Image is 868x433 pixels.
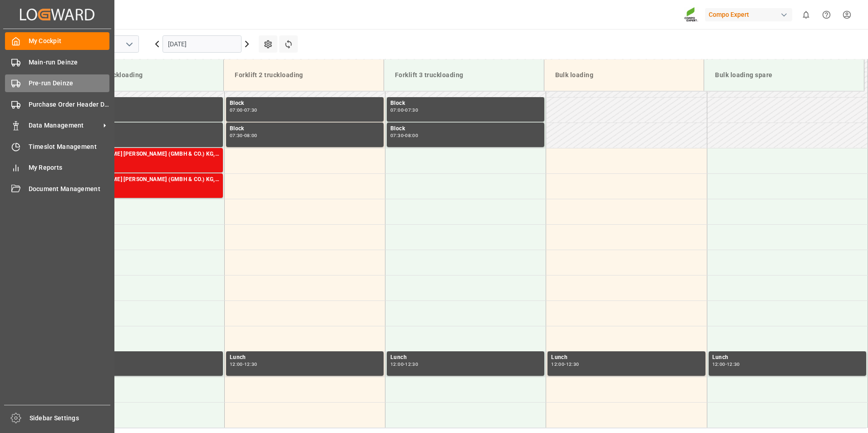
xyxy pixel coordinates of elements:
a: Timeslot Management [5,138,109,155]
div: 12:30 [244,362,257,366]
div: 08:00 [405,133,418,138]
button: show 0 new notifications [796,5,816,25]
div: 12:00 [551,362,564,366]
div: Block [230,124,380,133]
button: open menu [122,37,136,51]
input: DD.MM.YYYY [163,35,242,53]
div: Forklift 1 truckloading [71,67,216,84]
span: Purchase Order Header Deinze [29,100,110,109]
span: Sidebar Settings [30,413,111,423]
div: - [243,108,244,112]
span: My Cockpit [29,36,110,46]
div: 07:30 [230,133,243,138]
div: Block [69,124,219,133]
div: Lunch [551,353,701,362]
a: Purchase Order Header Deinze [5,95,109,113]
a: Main-run Deinze [5,53,109,71]
div: 12:00 [390,362,404,366]
span: Timeslot Management [29,142,110,152]
div: Lunch [230,353,380,362]
span: My Reports [29,163,110,172]
div: FR. [PERSON_NAME] [PERSON_NAME] (GMBH & CO.) KG, COMPO EXPERT Benelux N.V. [69,175,219,184]
div: 07:00 [230,108,243,112]
div: 07:30 [405,108,418,112]
div: Main ref : 14050160 [69,184,219,192]
div: Main ref : 14050161 [69,159,219,167]
div: Block [390,124,541,133]
a: Pre-run Deinze [5,74,109,92]
div: Block [230,99,380,108]
span: Pre-run Deinze [29,79,110,88]
span: Data Management [29,121,100,130]
div: 12:00 [712,362,725,366]
div: Bulk loading spare [711,67,857,84]
div: Compo Expert [705,8,792,21]
div: 12:30 [566,362,579,366]
div: 07:30 [390,133,404,138]
div: FR. [PERSON_NAME] [PERSON_NAME] (GMBH & CO.) KG, COMPO EXPERT Benelux N.V. [69,150,219,159]
div: - [564,362,566,366]
a: My Cockpit [5,32,109,50]
div: - [725,362,727,366]
div: Lunch [390,353,541,362]
div: Forklift 2 truckloading [231,67,376,84]
div: - [404,362,405,366]
img: Screenshot%202023-09-29%20at%2010.02.21.png_1712312052.png [684,7,699,23]
div: 12:30 [727,362,740,366]
div: Bulk loading [552,67,697,84]
div: Block [390,99,541,108]
span: Main-run Deinze [29,58,110,67]
button: Help Center [816,5,837,25]
div: Block [69,99,219,108]
div: 07:00 [390,108,404,112]
div: Forklift 3 truckloading [391,67,537,84]
div: 12:00 [230,362,243,366]
div: 07:30 [244,108,257,112]
button: Compo Expert [705,6,796,23]
span: Document Management [29,184,110,194]
div: 08:00 [244,133,257,138]
div: 12:30 [405,362,418,366]
div: - [243,362,244,366]
div: Lunch [712,353,863,362]
div: - [404,108,405,112]
div: - [404,133,405,138]
div: - [243,133,244,138]
div: Lunch [69,353,219,362]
